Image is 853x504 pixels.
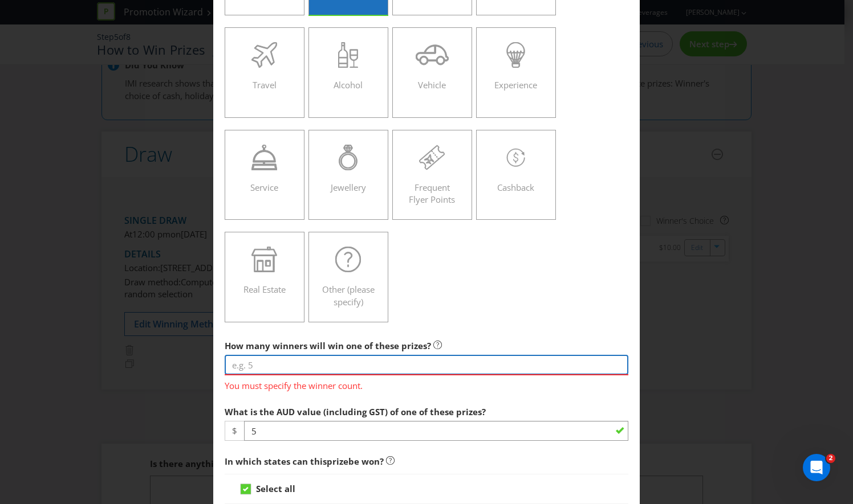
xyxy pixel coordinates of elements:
[494,79,537,91] span: Experience
[225,406,486,417] span: What is the AUD value (including GST) of one of these prizes?
[225,355,628,375] input: e.g. 5
[293,456,327,467] span: can this
[327,456,348,467] span: prize
[256,483,295,494] strong: Select all
[250,182,278,193] span: Service
[803,454,830,481] iframe: Intercom live chat
[322,284,375,307] span: Other (please specify)
[225,421,244,441] span: $
[409,182,455,205] span: Frequent Flyer Points
[418,79,446,91] span: Vehicle
[253,79,277,91] span: Travel
[497,182,534,193] span: Cashback
[225,340,431,351] span: How many winners will win one of these prizes?
[348,456,384,467] span: be won?
[225,375,628,392] span: You must specify the winner count.
[244,421,628,441] input: e.g. 100
[243,284,286,295] span: Real Estate
[334,79,363,91] span: Alcohol
[826,454,835,463] span: 2
[331,182,366,193] span: Jewellery
[225,456,290,467] span: In which states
